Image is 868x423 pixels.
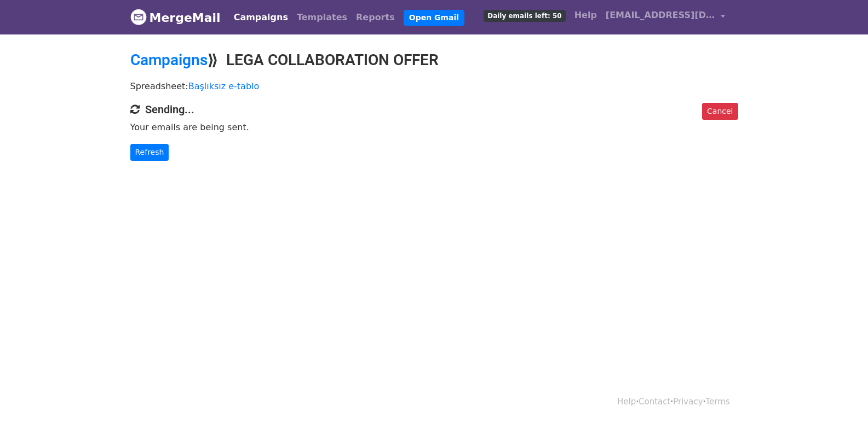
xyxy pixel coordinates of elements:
[130,6,221,29] a: MergeMail
[352,7,399,28] a: Reports
[188,81,260,91] a: Başlıksız e-tablo
[130,103,738,116] h4: Sending...
[479,4,570,26] a: Daily emails left: 50
[606,9,715,22] span: [EMAIL_ADDRESS][DOMAIN_NAME]
[639,397,670,407] a: Contact
[130,9,147,25] img: MergeMail logo
[130,80,738,92] p: Spreadsheet:
[229,7,292,28] a: Campaigns
[130,121,738,133] p: Your emails are being sent.
[484,10,565,22] span: Daily emails left: 50
[702,103,738,120] a: Cancel
[617,397,636,407] a: Help
[130,144,169,161] a: Refresh
[673,397,703,407] a: Privacy
[705,397,729,407] a: Terms
[601,4,729,30] a: [EMAIL_ADDRESS][DOMAIN_NAME]
[130,51,208,69] a: Campaigns
[130,51,738,69] h2: ⟫ LEGA COLLABORATION OFFER
[292,7,352,28] a: Templates
[570,4,601,26] a: Help
[404,10,464,26] a: Open Gmail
